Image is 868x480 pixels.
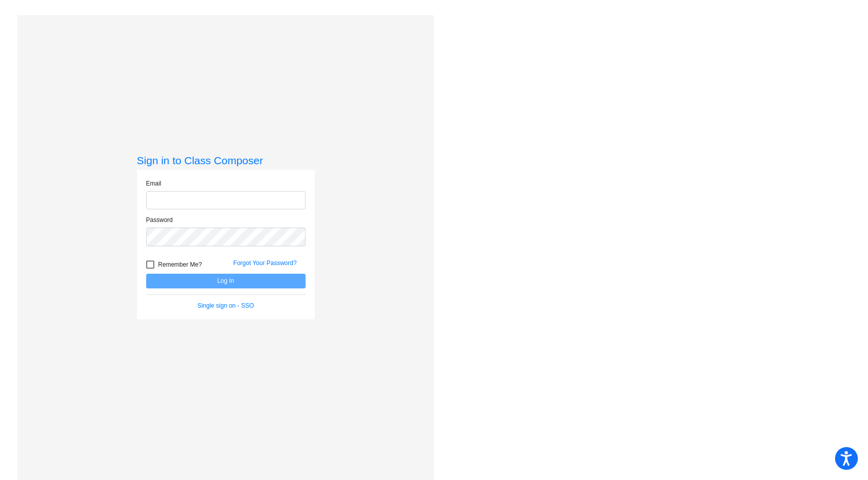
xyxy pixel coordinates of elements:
[158,259,202,271] span: Remember Me?
[233,260,297,267] a: Forgot Your Password?
[146,179,161,188] label: Email
[137,154,315,167] h3: Sign in to Class Composer
[146,274,306,288] button: Log In
[197,302,254,309] a: Single sign on - SSO
[146,215,173,225] label: Password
